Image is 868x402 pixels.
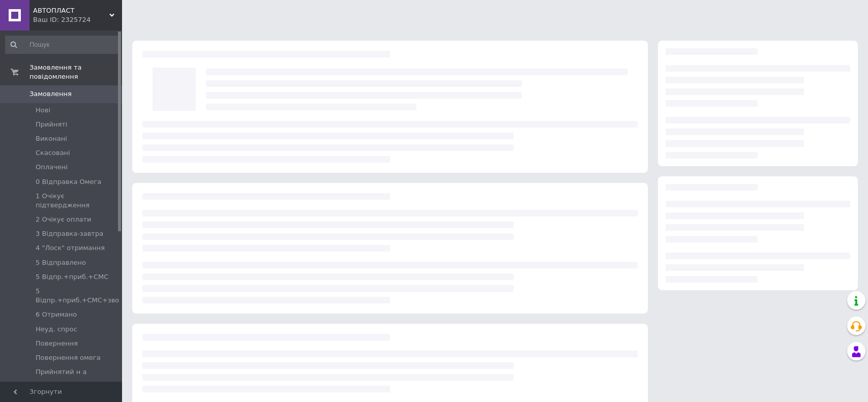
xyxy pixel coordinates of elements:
span: 3 Відправка-завтра [36,229,103,238]
input: Пошук [5,36,119,54]
span: Прийнятий н а [36,367,86,377]
span: Замовлення та повідомлення [29,63,122,81]
span: АВТОПЛАСТ [33,6,109,15]
span: Нові [36,106,50,115]
span: Неуд. спрос [36,325,77,334]
span: Виконані [36,134,67,143]
span: 2 Очікує оплати [36,215,92,224]
span: 1 Очікує підтвердження [36,192,118,210]
span: Повернення омега [36,353,101,362]
span: Скасовані [36,148,70,158]
span: 5 Відпр.+приб.+СМС [36,272,108,282]
span: Оплачені [36,163,68,172]
span: 0 ВІдправка Омега [36,177,101,187]
span: 6 Отримано [36,310,77,319]
span: 5 Відпр.+приб.+СМС+зво [36,287,119,305]
span: 5 Відправлено [36,258,86,267]
span: Замовлення [29,89,72,99]
span: Прийняті [36,120,67,129]
span: Повернення [36,339,78,348]
div: Ваш ID: 2325724 [33,15,122,24]
span: 4 "Лоск" отримання [36,243,105,253]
